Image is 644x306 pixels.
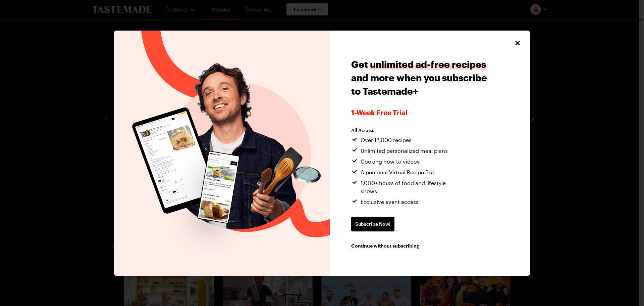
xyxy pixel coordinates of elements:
[361,168,435,176] span: A personal Virtual Recipe Box
[355,221,390,227] span: Subscribe Now!
[351,108,489,117] span: 1-week Free Trial
[361,158,420,166] span: Cooking how-to videos
[370,59,486,70] span: unlimited ad-free recipes
[114,31,330,276] img: Tastemade Plus preview image
[351,127,462,133] h2: All Access:
[351,57,489,98] h1: Get and more when you subscribe to Tastemade+
[361,179,462,195] span: 1,000+ hours of food and lifestyle shows
[361,147,448,155] span: Unlimited personalized meal plans
[351,217,394,231] a: Subscribe Now!
[361,136,412,144] span: Over 12,000 recipes
[351,242,420,249] button: Continue without subscribing
[361,198,419,206] span: Exclusive event access
[513,39,522,47] button: Close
